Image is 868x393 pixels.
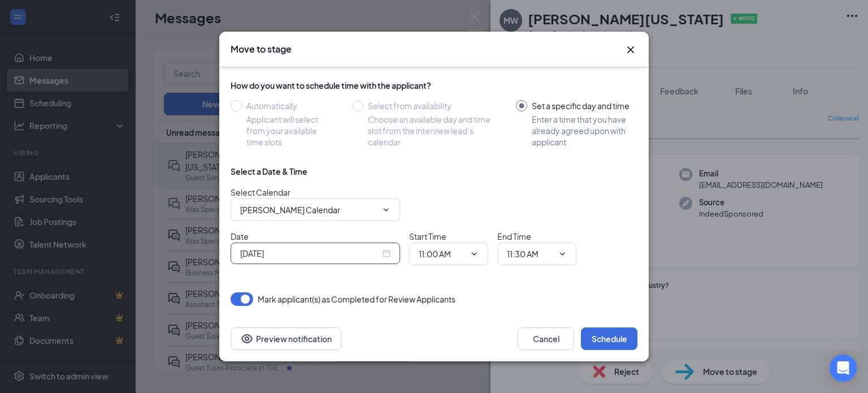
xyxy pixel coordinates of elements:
[419,248,465,260] input: Start time
[240,332,254,346] svg: Eye
[231,166,307,177] div: Select a Date & Time
[507,248,553,260] input: End time
[624,43,637,57] svg: Cross
[231,327,341,350] button: Preview notificationEye
[231,231,249,241] span: Date
[231,187,290,197] span: Select Calendar
[231,80,637,91] div: How do you want to schedule time with the applicant?
[830,355,857,382] div: Open Intercom Messenger
[497,231,531,241] span: End Time
[409,231,446,241] span: Start Time
[624,43,637,57] button: Close
[470,249,479,258] svg: ChevronDown
[258,292,455,306] span: Mark applicant(s) as Completed for Review Applicants
[581,327,637,350] button: Schedule
[381,205,390,214] svg: ChevronDown
[240,247,380,260] input: Sep 16, 2025
[558,249,567,258] svg: ChevronDown
[231,43,292,55] h3: Move to stage
[518,327,574,350] button: Cancel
